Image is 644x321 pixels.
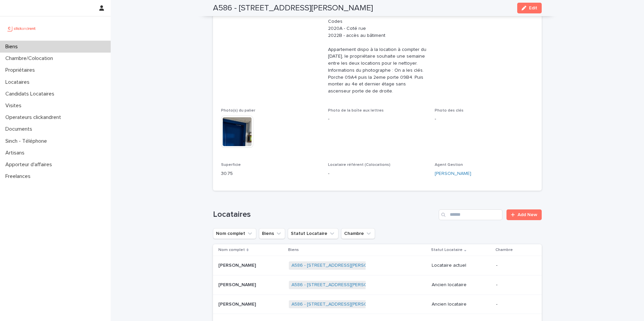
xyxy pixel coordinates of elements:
[328,163,390,167] span: Locataire référent (Colocations)
[431,246,463,254] p: Statut Locataire
[435,116,534,123] p: -
[213,295,542,314] tr: [PERSON_NAME][PERSON_NAME] A586 - [STREET_ADDRESS][PERSON_NAME] Ancien locataire-
[213,228,256,239] button: Nom complet
[432,263,491,268] p: Locataire actuel
[218,246,245,254] p: Nom complet
[432,282,491,288] p: Ancien locataire
[3,150,30,156] p: Artisans
[435,109,464,113] span: Photo des clés
[213,275,542,295] tr: [PERSON_NAME][PERSON_NAME] A586 - [STREET_ADDRESS][PERSON_NAME] Ancien locataire-
[213,210,436,219] h1: Locataires
[496,263,531,268] p: -
[3,162,57,168] p: Apporteur d'affaires
[221,163,241,167] span: Superficie
[3,67,40,73] p: Propriétaires
[213,256,542,275] tr: [PERSON_NAME][PERSON_NAME] A586 - [STREET_ADDRESS][PERSON_NAME] Locataire actuel-
[3,103,27,109] p: Visites
[506,209,542,220] a: Add New
[328,109,384,113] span: Photo de la boîte aux lettres
[496,302,531,307] p: -
[218,261,257,268] p: [PERSON_NAME]
[218,300,257,307] p: [PERSON_NAME]
[291,302,388,307] a: A586 - [STREET_ADDRESS][PERSON_NAME]
[291,263,388,268] a: A586 - [STREET_ADDRESS][PERSON_NAME]
[435,163,463,167] span: Agent Gestion
[529,6,537,10] span: Edit
[3,126,38,132] p: Documents
[3,173,36,180] p: Freelances
[3,138,52,144] p: Sinch - Téléphone
[288,246,299,254] p: Biens
[221,109,255,113] span: Photo(s) du palier
[517,3,542,13] button: Edit
[5,22,38,35] img: UCB0brd3T0yccxBKYDjQ
[495,246,513,254] p: Chambre
[341,228,375,239] button: Chambre
[3,91,60,97] p: Candidats Locataires
[432,302,491,307] p: Ancien locataire
[328,116,427,123] p: -
[221,170,320,177] p: 30.75
[218,281,257,288] p: [PERSON_NAME]
[328,170,427,177] p: -
[3,55,58,62] p: Chambre/Colocation
[435,170,471,177] a: [PERSON_NAME]
[3,79,35,85] p: Locataires
[3,114,66,121] p: Operateurs clickandrent
[496,282,531,288] p: -
[213,3,373,13] h2: A586 - [STREET_ADDRESS][PERSON_NAME]
[259,228,285,239] button: Biens
[518,212,537,217] span: Add New
[439,209,502,220] input: Search
[3,44,23,50] p: Biens
[291,282,388,288] a: A586 - [STREET_ADDRESS][PERSON_NAME]
[288,228,338,239] button: Statut Locataire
